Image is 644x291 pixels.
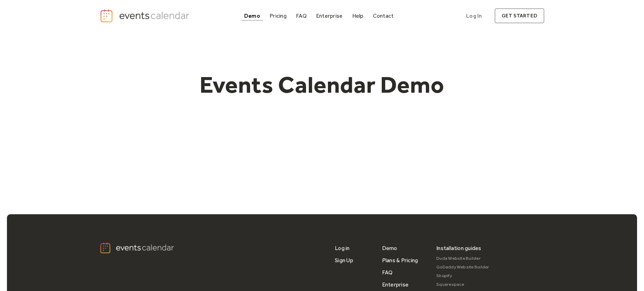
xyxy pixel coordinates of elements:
[352,14,364,18] div: Help
[382,266,393,278] a: FAQ
[382,242,397,254] a: Demo
[436,280,489,289] a: Squarespace
[313,11,345,20] a: Enterprise
[335,242,349,254] a: Log in
[373,14,394,18] div: Contact
[296,14,307,18] div: FAQ
[382,278,408,291] a: Enterprise
[349,11,366,20] a: Help
[459,8,489,23] a: Log In
[335,254,353,266] a: Sign Up
[436,272,489,280] a: Shopify
[382,254,418,266] a: Plans & Pricing
[436,254,489,263] a: Duda Website Builder
[495,8,544,23] a: get started
[244,14,260,18] div: Demo
[436,242,481,254] div: Installation guides
[436,263,489,272] a: GoDaddy Website Builder
[293,11,309,20] a: FAQ
[189,70,455,99] h1: Events Calendar Demo
[267,11,289,20] a: Pricing
[100,9,191,23] a: home
[241,11,263,20] a: Demo
[316,14,342,18] div: Enterprise
[270,14,287,18] div: Pricing
[370,11,397,20] a: Contact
